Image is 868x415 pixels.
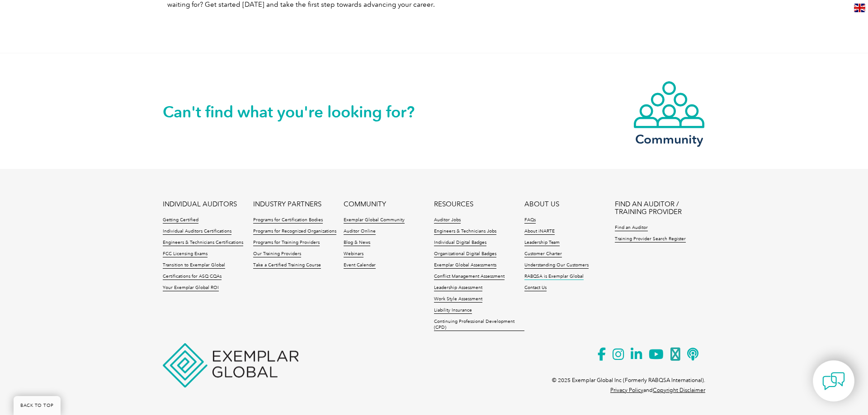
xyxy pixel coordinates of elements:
[163,228,231,235] a: Individual Auditors Certifications
[163,217,198,224] a: Getting Certified
[434,296,482,303] a: Work Style Assessment
[163,201,237,208] a: INDIVIDUAL AUDITORS
[434,319,524,331] a: Continuing Professional Development (CPD)
[524,262,589,269] a: Understanding Our Customers
[253,201,321,208] a: INDUSTRY PARTNERS
[434,251,496,257] a: Organizational Digital Badges
[14,396,61,415] a: BACK TO TOP
[524,274,584,280] a: RABQSA is Exemplar Global
[163,343,298,387] img: Exemplar Global
[163,105,434,119] h2: Can't find what you're looking for?
[434,308,472,314] a: Liability Insurance
[524,285,547,291] a: Contact Us
[524,201,559,208] a: ABOUT US
[163,262,225,269] a: Transition to Exemplar Global
[434,228,496,235] a: Engineers & Technicians Jobs
[610,387,643,393] a: Privacy Policy
[163,240,243,246] a: Engineers & Technicians Certifications
[615,236,686,242] a: Training Provider Search Register
[344,217,405,224] a: Exemplar Global Community
[434,274,505,280] a: Conflict Management Assessment
[344,251,363,257] a: Webinars
[524,217,536,224] a: FAQs
[524,240,560,246] a: Leadership Team
[253,251,301,257] a: Our Training Providers
[163,285,219,291] a: Your Exemplar Global ROI
[344,228,376,235] a: Auditor Online
[524,228,555,235] a: About iNARTE
[163,274,222,280] a: Certifications for ASQ CQAs
[615,201,705,216] a: FIND AN AUDITOR / TRAINING PROVIDER
[253,240,320,246] a: Programs for Training Providers
[344,201,386,208] a: COMMUNITY
[633,80,705,145] a: Community
[434,201,473,208] a: RESOURCES
[253,217,323,224] a: Programs for Certification Bodies
[822,370,845,392] img: contact-chat.png
[434,240,486,246] a: Individual Digital Badges
[163,251,208,257] a: FCC Licensing Exams
[344,240,370,246] a: Blog & News
[615,225,648,231] a: Find an Auditor
[610,385,705,395] p: and
[344,262,376,269] a: Event Calendar
[524,251,562,257] a: Customer Charter
[253,262,321,269] a: Take a Certified Training Course
[434,262,496,269] a: Exemplar Global Assessments
[633,134,705,145] h3: Community
[434,217,461,224] a: Auditor Jobs
[633,80,705,129] img: icon-community.webp
[653,387,705,393] a: Copyright Disclaimer
[552,375,705,385] p: © 2025 Exemplar Global Inc (Formerly RABQSA International).
[434,285,482,291] a: Leadership Assessment
[253,228,336,235] a: Programs for Recognized Organizations
[854,4,865,12] img: en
